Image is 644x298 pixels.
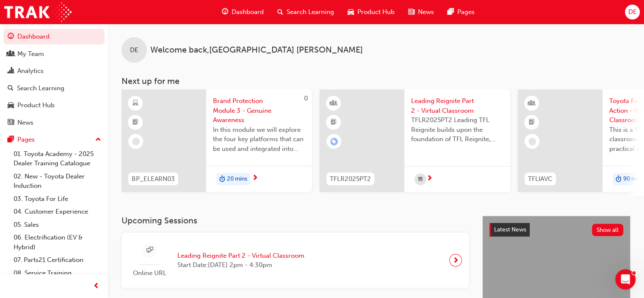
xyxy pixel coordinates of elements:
span: booktick-icon [331,117,337,128]
span: learningRecordVerb_NONE-icon [528,138,536,145]
div: Analytics [17,66,44,76]
button: Show all [592,224,624,236]
a: 01. Toyota Academy - 2025 Dealer Training Catalogue [10,148,105,170]
a: car-iconProduct Hub [341,3,401,21]
a: 04. Customer Experience [10,205,105,218]
a: search-iconSearch Learning [271,3,341,21]
span: guage-icon [222,7,228,17]
a: Online URLLeading Reignite Part 2 - Virtual ClassroomStart Date:[DATE] 2pm - 4:30pm [128,240,462,281]
span: up-icon [95,134,101,145]
a: Latest NewsShow all [489,223,623,237]
span: 0 [304,95,308,102]
span: car-icon [348,7,354,17]
span: Online URL [128,268,171,278]
span: In this module we will explore the four key platforms that can be used and integrated into your D... [213,125,305,154]
a: 03. Toyota For Life [10,192,105,206]
a: News [3,115,105,131]
a: pages-iconPages [441,3,481,21]
a: Dashboard [3,29,105,45]
button: Pages [3,132,105,148]
a: 06. Electrification (EV & Hybrid) [10,231,105,253]
span: guage-icon [8,33,14,41]
button: DashboardMy TeamAnalyticsSearch LearningProduct HubNews [3,27,105,132]
span: Product Hub [357,7,395,17]
a: 08. Service Training [10,267,105,280]
span: 90 mins [623,174,644,184]
span: next-icon [252,175,258,182]
a: Analytics [3,63,105,79]
span: learningResourceType_INSTRUCTOR_LED-icon [331,98,337,109]
div: Pages [17,135,35,145]
span: Pages [457,7,475,17]
span: learningRecordVerb_ENROLL-icon [330,138,338,145]
span: TFLR2025PT2 Leading TFL Reignite builds upon the foundation of TFL Reignite, reaffirming our comm... [411,115,503,144]
span: next-icon [453,254,459,266]
a: news-iconNews [401,3,441,21]
a: guage-iconDashboard [215,3,271,21]
div: News [17,118,33,128]
a: 02. New - Toyota Dealer Induction [10,170,105,192]
span: news-icon [8,119,14,127]
span: Leading Reignite Part 2 - Virtual Classroom [177,251,304,261]
div: Product Hub [17,100,55,110]
span: DE [130,45,138,55]
span: search-icon [277,7,283,17]
div: My Team [17,49,44,59]
span: search-icon [8,85,14,92]
span: TFLR2025PT2 [330,174,371,184]
span: learningResourceType_INSTRUCTOR_LED-icon [529,98,535,109]
a: 07. Parts21 Certification [10,253,105,267]
a: TFLR2025PT2Leading Reignite Part 2 - Virtual ClassroomTFLR2025PT2 Leading TFL Reignite builds upo... [320,89,510,192]
span: DE [628,7,636,17]
span: Latest News [494,226,526,233]
h3: Upcoming Sessions [122,216,469,226]
a: 0BP_ELEARN03Brand Protection Module 3 - Genuine AwarenessIn this module we will explore the four ... [122,89,312,192]
span: news-icon [408,7,415,17]
span: pages-icon [448,7,454,17]
a: Product Hub [3,97,105,113]
span: Welcome back , [GEOGRAPHIC_DATA] [PERSON_NAME] [150,45,363,55]
a: 05. Sales [10,218,105,231]
button: DE [625,5,640,19]
span: car-icon [8,102,14,109]
span: Search Learning [287,7,334,17]
span: News [418,7,434,17]
span: Leading Reignite Part 2 - Virtual Classroom [411,96,503,115]
span: booktick-icon [529,117,535,128]
span: TFLIAVC [528,174,553,184]
span: calendar-icon [418,174,423,185]
img: Trak [4,3,72,22]
span: duration-icon [616,174,622,185]
span: sessionType_ONLINE_URL-icon [146,245,153,256]
a: Search Learning [3,81,105,96]
iframe: Intercom live chat [615,269,636,290]
span: 20 mins [227,174,247,184]
a: My Team [3,46,105,62]
span: pages-icon [8,136,14,144]
span: chart-icon [8,67,14,75]
span: learningRecordVerb_NONE-icon [132,138,140,145]
span: BP_ELEARN03 [132,174,175,184]
span: Dashboard [232,7,264,17]
div: Search Learning [17,84,64,93]
span: learningResourceType_ELEARNING-icon [133,98,138,109]
span: next-icon [426,175,433,183]
span: prev-icon [93,281,100,292]
span: people-icon [8,50,14,58]
span: Start Date: [DATE] 2pm - 4:30pm [177,260,304,270]
span: Brand Protection Module 3 - Genuine Awareness [213,96,305,125]
span: booktick-icon [133,117,138,128]
span: duration-icon [219,174,225,185]
h3: Next up for me [108,76,644,86]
